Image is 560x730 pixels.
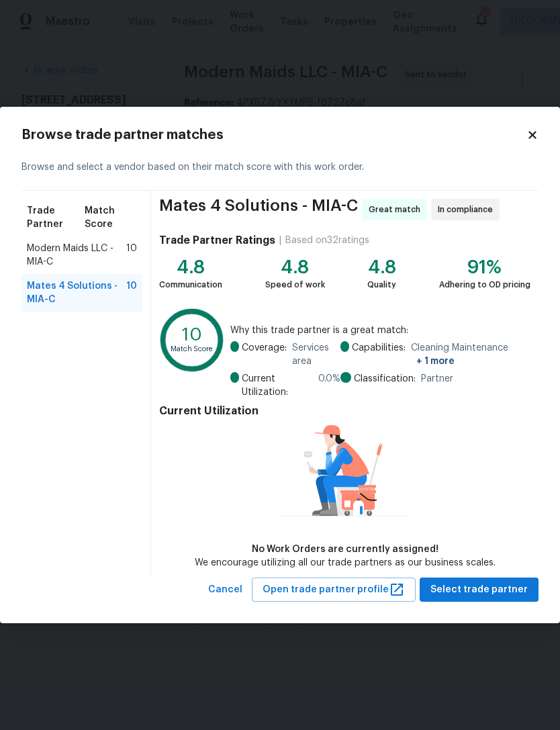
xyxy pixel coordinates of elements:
[171,345,214,353] text: Match Score
[352,341,406,368] span: Capabilities:
[21,144,539,191] div: Browse and select a vendor based on their match score with this work order.
[285,234,369,247] div: Based on 32 ratings
[159,404,530,418] h4: Current Utilization
[126,279,137,306] span: 10
[367,278,396,291] div: Quality
[159,261,222,274] div: 4.8
[420,578,539,602] button: Select trade partner
[252,578,416,602] button: Open trade partner profile
[367,261,396,274] div: 4.8
[411,341,530,368] span: Cleaning Maintenance
[27,279,126,306] span: Mates 4 Solutions - MIA-C
[292,341,340,368] span: Services area
[430,582,528,598] span: Select trade partner
[438,203,498,216] span: In compliance
[318,372,340,399] span: 0.0 %
[27,204,85,231] span: Trade Partner
[159,278,222,291] div: Communication
[159,234,275,247] h4: Trade Partner Ratings
[439,261,530,274] div: 91%
[159,199,358,220] span: Mates 4 Solutions - MIA-C
[439,278,530,291] div: Adhering to OD pricing
[203,578,248,602] button: Cancel
[265,278,325,291] div: Speed of work
[369,203,426,216] span: Great match
[275,234,285,247] div: |
[85,204,137,231] span: Match Score
[242,372,312,399] span: Current Utilization:
[195,556,496,569] div: We encourage utilizing all our trade partners as our business scales.
[230,324,530,337] span: Why this trade partner is a great match:
[21,128,526,142] h2: Browse trade partner matches
[354,372,416,385] span: Classification:
[208,582,242,598] span: Cancel
[182,325,202,343] text: 10
[195,543,496,556] div: No Work Orders are currently assigned!
[421,372,453,385] span: Partner
[416,357,455,366] span: + 1 more
[265,261,325,274] div: 4.8
[242,341,287,368] span: Coverage:
[126,242,137,269] span: 10
[263,582,405,598] span: Open trade partner profile
[27,242,126,269] span: Modern Maids LLC - MIA-C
